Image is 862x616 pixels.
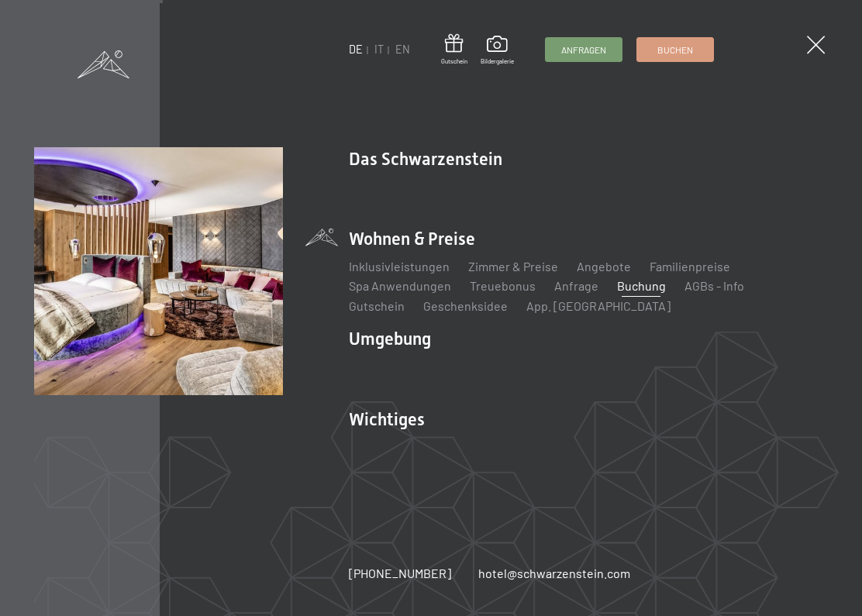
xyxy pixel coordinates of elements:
[468,259,558,274] a: Zimmer & Preise
[481,57,514,66] span: Bildergalerie
[349,565,451,582] a: [PHONE_NUMBER]
[526,298,671,313] a: App. [GEOGRAPHIC_DATA]
[481,36,514,65] a: Bildergalerie
[374,43,384,56] a: IT
[349,43,363,56] a: DE
[637,38,713,61] a: Buchen
[349,278,451,293] a: Spa Anwendungen
[423,298,508,313] a: Geschenksidee
[657,43,693,57] span: Buchen
[650,259,730,274] a: Familienpreise
[441,57,467,66] span: Gutschein
[478,565,630,582] a: hotel@schwarzenstein.com
[617,278,666,293] a: Buchung
[554,278,598,293] a: Anfrage
[561,43,606,57] span: Anfragen
[577,259,631,274] a: Angebote
[546,38,622,61] a: Anfragen
[349,566,451,580] span: [PHONE_NUMBER]
[441,34,467,66] a: Gutschein
[684,278,744,293] a: AGBs - Info
[349,259,450,274] a: Inklusivleistungen
[349,298,405,313] a: Gutschein
[470,278,536,293] a: Treuebonus
[395,43,410,56] a: EN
